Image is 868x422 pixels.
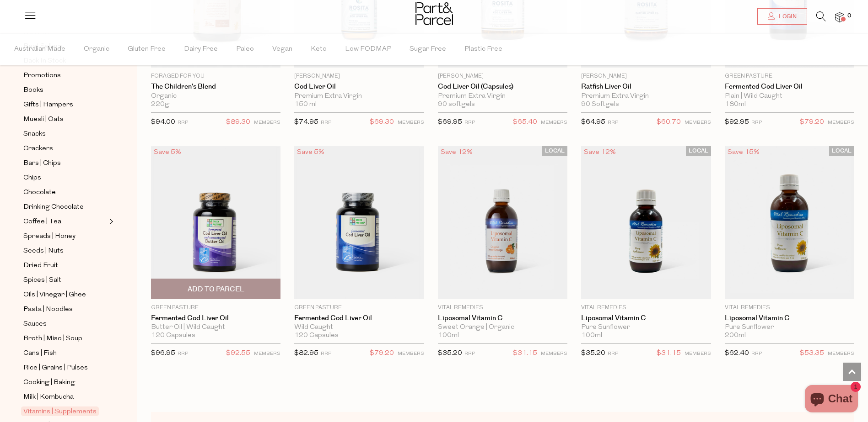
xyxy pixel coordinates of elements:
[23,245,107,257] a: Seeds | Nuts
[226,116,250,128] span: $89.30
[23,290,86,301] span: Oils | Vinegar | Ghee
[828,351,854,356] small: MEMBERS
[438,332,459,340] span: 100ml
[410,33,446,65] span: Sugar Free
[151,72,280,80] p: Foraged For You
[23,333,82,344] span: Broth | Miso | Soup
[657,348,681,359] span: $31.15
[23,318,107,330] a: Sauces
[438,100,475,109] span: 90 softgels
[725,83,854,91] a: Fermented Cod Liver Oil
[581,92,711,100] div: Premium Extra Virgin
[23,114,64,125] span: Muesli | Oats
[226,348,250,359] span: $92.55
[23,333,107,344] a: Broth | Miso | Soup
[581,323,711,332] div: Pure Sunflower
[23,187,56,198] span: Chocolate
[23,363,88,374] span: Rice | Grains | Pulses
[311,33,327,65] span: Keto
[23,304,107,315] a: Pasta | Noodles
[23,143,107,154] a: Crackers
[23,216,107,227] a: Coffee | Tea
[23,128,107,140] a: Snacks
[725,100,746,109] span: 180ml
[178,120,188,125] small: RRP
[128,33,166,65] span: Gluten Free
[294,72,424,80] p: [PERSON_NAME]
[751,351,762,356] small: RRP
[829,146,854,156] span: LOCAL
[23,319,47,330] span: Sauces
[294,304,424,312] p: Green Pasture
[415,2,453,25] img: Part&Parcel
[151,146,184,158] div: Save 5%
[725,92,854,100] div: Plain | Wild Caught
[23,202,84,213] span: Drinking Chocolate
[23,85,43,96] span: Books
[608,120,618,125] small: RRP
[188,285,244,294] span: Add To Parcel
[272,33,292,65] span: Vegan
[541,120,567,125] small: MEMBERS
[438,323,567,332] div: Sweet Orange | Organic
[757,8,807,25] a: Login
[725,146,762,158] div: Save 15%
[438,92,567,100] div: Premium Extra Virgin
[438,72,567,80] p: [PERSON_NAME]
[23,392,74,403] span: Milk | Kombucha
[23,391,107,403] a: Milk | Kombucha
[725,119,749,126] span: $92.95
[751,120,762,125] small: RRP
[398,120,424,125] small: MEMBERS
[464,351,475,356] small: RRP
[513,348,537,359] span: $31.15
[23,304,73,315] span: Pasta | Noodles
[828,120,854,125] small: MEMBERS
[23,260,58,271] span: Dried Fruit
[581,304,711,312] p: Vital Remedies
[541,351,567,356] small: MEMBERS
[438,146,567,299] img: Liposomal Vitamin C
[23,158,61,169] span: Bars | Chips
[151,323,280,332] div: Butter Oil | Wild Caught
[581,72,711,80] p: [PERSON_NAME]
[438,350,462,357] span: $35.20
[23,275,61,286] span: Spices | Salt
[23,216,61,227] span: Coffee | Tea
[513,116,537,128] span: $65.40
[581,350,605,357] span: $35.20
[464,33,502,65] span: Plastic Free
[254,351,280,356] small: MEMBERS
[23,173,41,184] span: Chips
[23,158,107,169] a: Bars | Chips
[294,100,317,109] span: 150 ml
[184,33,218,65] span: Dairy Free
[608,351,618,356] small: RRP
[23,100,73,111] span: Gifts | Hampers
[23,348,107,359] a: Cans | Fish
[21,406,99,416] span: Vitamins | Supplements
[23,114,107,125] a: Muesli | Oats
[345,33,391,65] span: Low FODMAP
[294,146,424,299] img: Fermented Cod Liver Oil
[23,377,107,388] a: Cooking | Baking
[294,323,424,332] div: Wild Caught
[23,70,61,81] span: Promotions
[23,84,107,96] a: Books
[438,314,567,322] a: Liposomal Vitamin C
[542,146,567,156] span: LOCAL
[23,246,64,257] span: Seeds | Nuts
[581,146,711,299] img: Liposomal Vitamin C
[581,146,619,158] div: Save 12%
[370,116,394,128] span: $69.30
[23,201,107,213] a: Drinking Chocolate
[294,350,318,357] span: $82.95
[725,304,854,312] p: Vital Remedies
[294,146,327,158] div: Save 5%
[800,116,824,128] span: $79.20
[151,119,175,126] span: $94.00
[23,377,75,388] span: Cooking | Baking
[151,304,280,312] p: Green Pasture
[438,83,567,91] a: Cod Liver Oil (capsules)
[151,279,280,299] button: Add To Parcel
